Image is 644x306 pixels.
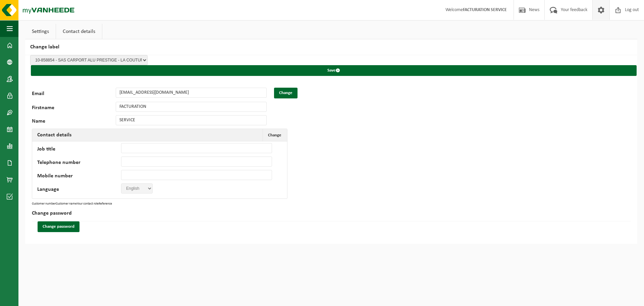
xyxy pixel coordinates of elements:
[31,65,637,76] button: Save
[77,202,99,206] th: Your contact role
[268,133,281,137] span: Change
[274,88,298,98] button: Change
[463,7,507,12] strong: FACTURATION SERVICE
[32,202,56,206] th: Customer number
[263,129,286,141] button: Change
[37,146,121,153] label: Job title
[37,187,121,193] label: Language
[37,160,121,167] label: Telephone number
[56,202,77,206] th: Customer name
[32,105,116,112] label: Firstname
[32,129,76,141] h2: Contact details
[99,202,112,206] th: Reference
[32,206,631,221] h2: Change password
[37,173,121,180] label: Mobile number
[56,24,102,39] a: Contact details
[32,119,116,125] label: Name
[116,88,267,98] input: Email
[32,91,116,98] label: Email
[38,221,79,232] button: Change password
[121,183,153,193] select: '; '; ';
[25,24,56,39] a: Settings
[25,39,637,55] h2: Change label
